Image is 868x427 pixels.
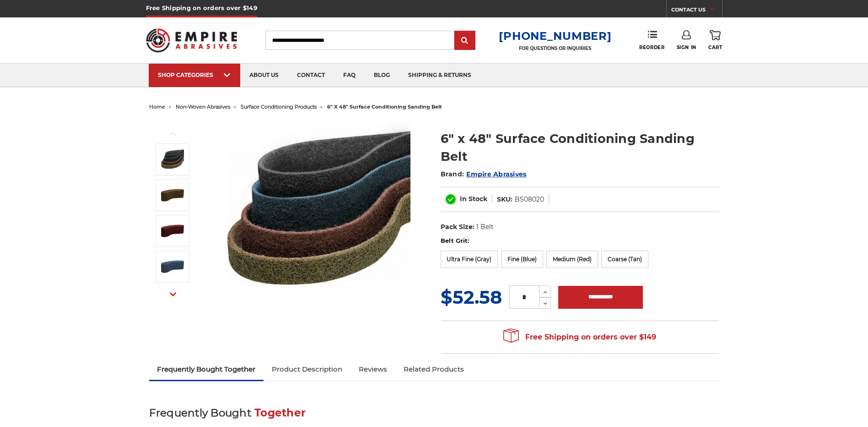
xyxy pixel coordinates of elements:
[399,64,480,87] a: shipping & returns
[456,32,474,50] input: Submit
[677,44,696,50] span: Sign In
[466,170,526,178] a: Empire Abrasives
[149,359,264,379] a: Frequently Bought Together
[161,219,184,242] img: 6" x 48" Medium Surface Conditioning Belt
[460,195,487,203] span: In Stock
[334,64,365,87] a: faq
[499,45,611,51] p: FOR QUESTIONS OR INQUIRIES
[441,130,719,165] h1: 6" x 48" Surface Conditioning Sanding Belt
[288,64,334,87] a: contact
[254,406,306,419] span: Together
[365,64,399,87] a: blog
[441,222,474,232] dt: Pack Size:
[227,120,410,303] img: 6"x48" Surface Conditioning Sanding Belts
[497,195,512,204] dt: SKU:
[503,328,656,346] span: Free Shipping on orders over $149
[149,406,251,419] span: Frequently Bought
[708,30,722,50] a: Cart
[708,44,722,50] span: Cart
[146,22,237,58] img: Empire Abrasives
[264,359,350,379] a: Product Description
[350,359,395,379] a: Reviews
[395,359,472,379] a: Related Products
[161,184,184,207] img: 6" x 48" Coarse Surface Conditioning Belt
[241,104,317,110] a: surface conditioning products
[240,64,288,87] a: about us
[158,71,231,78] div: SHOP CATEGORIES
[162,285,184,304] button: Next
[639,44,664,50] span: Reorder
[441,286,502,308] span: $52.58
[639,30,664,50] a: Reorder
[441,170,464,178] span: Brand:
[441,236,719,246] label: Belt Grit:
[176,104,230,110] a: non-woven abrasives
[161,148,184,171] img: 6"x48" Surface Conditioning Sanding Belts
[515,195,544,204] dd: BS08020
[149,104,165,110] a: home
[161,255,184,278] img: 6" x 48" Fine Surface Conditioning Belt
[499,29,611,43] a: [PHONE_NUMBER]
[671,5,722,17] a: CONTACT US
[476,222,494,232] dd: 1 Belt
[327,104,442,110] span: 6" x 48" surface conditioning sanding belt
[162,124,184,143] button: Previous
